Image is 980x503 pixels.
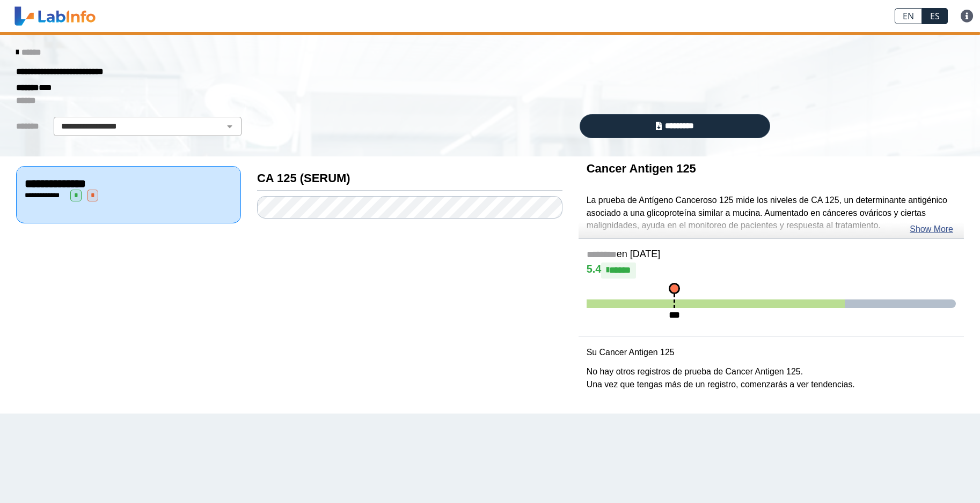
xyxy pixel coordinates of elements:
a: Show More [910,223,953,236]
p: La prueba de Antígeno Canceroso 125 mide los niveles de CA 125, un determinante antigénico asocia... [587,194,956,232]
b: Cancer Antigen 125 [587,162,696,175]
p: Su Cancer Antigen 125 [587,346,956,359]
h4: 5.4 [587,262,956,279]
iframe: Help widget launcher [884,461,968,491]
p: No hay otros registros de prueba de Cancer Antigen 125. Una vez que tengas más de un registro, co... [587,365,956,391]
b: CA 125 (SERUM) [257,171,350,185]
a: ES [922,8,948,24]
h5: en [DATE] [587,249,956,261]
a: EN [895,8,922,24]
